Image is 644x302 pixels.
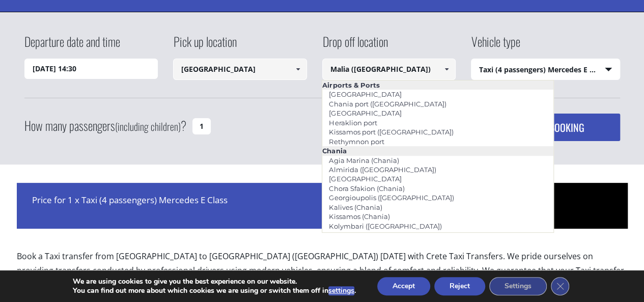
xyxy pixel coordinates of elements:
a: Show All Items [438,59,455,80]
label: Pick up location [173,33,237,59]
p: Book a Taxi transfer from [GEOGRAPHIC_DATA] to [GEOGRAPHIC_DATA] ([GEOGRAPHIC_DATA]) [DATE] with ... [17,249,628,300]
button: Close GDPR Cookie Banner [551,277,569,295]
span: Taxi (4 passengers) Mercedes E Class [471,59,620,80]
div: Price for 1 x Taxi (4 passengers) Mercedes E Class [17,183,322,229]
button: Reject [434,277,485,295]
li: Airports & Ports [322,80,553,90]
a: Show All Items [289,59,306,80]
label: How many passengers ? [24,114,186,139]
label: Departure date and time [24,33,120,59]
a: Kissamos (Chania) [322,209,396,224]
a: [GEOGRAPHIC_DATA] [322,106,408,120]
a: Georgioupolis ([GEOGRAPHIC_DATA]) [322,190,460,205]
a: Chora Sfakion (Chania) [322,181,411,196]
a: Heraklion port [322,116,383,130]
p: You can find out more about which cookies we are using or switch them off in . [73,286,356,295]
p: We are using cookies to give you the best experience on our website. [73,277,356,286]
li: Chania [322,146,553,155]
a: [GEOGRAPHIC_DATA] [322,87,408,101]
button: settings [328,286,354,295]
a: Rethymnon port [322,134,390,149]
a: Chania port ([GEOGRAPHIC_DATA]) [322,97,453,111]
a: Kissamos port ([GEOGRAPHIC_DATA]) [322,125,460,139]
input: Select drop-off location [322,59,456,80]
a: Kalives (Chania) [322,200,388,214]
a: Agia Marina (Chania) [322,153,405,168]
label: Vehicle type [471,33,520,59]
a: [GEOGRAPHIC_DATA] [322,172,408,186]
button: Accept [377,277,430,295]
a: Almirida ([GEOGRAPHIC_DATA]) [322,162,442,177]
button: Settings [489,277,547,295]
a: Kolymbari ([GEOGRAPHIC_DATA]) [322,219,448,233]
input: Select pickup location [173,59,307,80]
label: Drop off location [322,33,388,59]
small: (including children) [115,119,181,134]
